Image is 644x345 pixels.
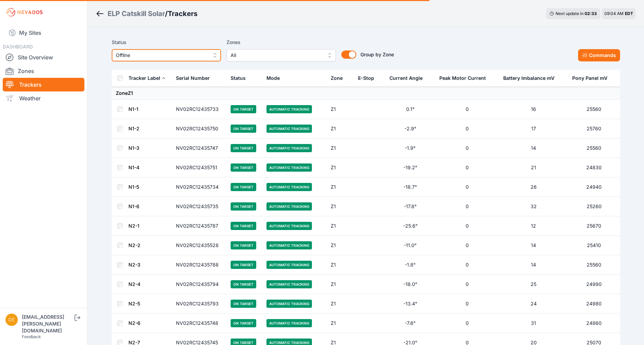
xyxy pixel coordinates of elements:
span: EDT [625,11,633,16]
td: NV02RC12435747 [172,139,227,158]
td: 24980 [568,294,620,314]
td: 0 [435,197,499,216]
td: NV02RC12435528 [172,236,227,255]
a: Weather [3,91,84,105]
span: DASHBOARD [3,44,33,49]
h3: Trackers [168,9,197,18]
td: 24 [499,294,568,314]
td: 0 [435,275,499,294]
td: -18.0° [385,275,435,294]
td: 25560 [568,139,620,158]
td: Z1 [327,236,354,255]
td: 24830 [568,158,620,177]
td: 16 [499,100,568,119]
td: NV02RC12435793 [172,294,227,314]
td: 14 [499,139,568,158]
div: Serial Number [176,75,210,82]
span: Automatic Tracking [266,241,312,249]
td: 0 [435,255,499,275]
span: Automatic Tracking [266,183,312,191]
td: 0 [435,294,499,314]
button: Battery Imbalance mV [503,70,560,86]
span: On Target [231,163,256,172]
a: N2-1 [128,223,139,229]
td: NV02RC12435788 [172,255,227,275]
td: 12 [499,216,568,236]
td: Z1 [327,100,354,119]
td: Z1 [327,255,354,275]
td: -25.6° [385,216,435,236]
td: Z1 [327,216,354,236]
td: 24940 [568,177,620,197]
td: -19.2° [385,158,435,177]
img: Nevados [5,7,44,18]
span: On Target [231,144,256,152]
span: On Target [231,222,256,230]
a: Zones [3,64,84,78]
div: 02 : 33 [585,11,597,16]
span: Automatic Tracking [266,319,312,327]
td: 31 [499,314,568,333]
span: Automatic Tracking [266,202,312,211]
button: Offline [112,49,221,61]
td: -13.4° [385,294,435,314]
span: 09:04 AM [604,11,624,16]
span: Automatic Tracking [266,300,312,308]
span: Automatic Tracking [266,144,312,152]
a: Feedback [22,334,41,339]
button: Pony Panel mV [572,70,613,86]
td: 25 [499,275,568,294]
a: N1-4 [128,164,139,170]
span: / [165,9,168,18]
span: On Target [231,125,256,133]
td: 0 [435,314,499,333]
label: Zones [227,38,336,46]
a: N1-5 [128,184,139,190]
div: [EMAIL_ADDRESS][PERSON_NAME][DOMAIN_NAME] [22,314,73,334]
span: On Target [231,280,256,288]
span: On Target [231,319,256,327]
button: Status [231,70,251,86]
td: 25560 [568,255,620,275]
td: Z1 [327,275,354,294]
div: Peak Motor Current [439,75,486,82]
span: On Target [231,300,256,308]
td: NV02RC12435750 [172,119,227,139]
div: E-Stop [358,75,374,82]
div: Tracker Label [128,75,160,82]
a: N2-5 [128,301,140,306]
a: N2-2 [128,242,140,248]
td: NV02RC12435751 [172,158,227,177]
td: 0 [435,177,499,197]
td: Z1 [327,294,354,314]
a: N1-1 [128,106,138,112]
a: My Sites [3,25,84,41]
td: NV02RC12435735 [172,197,227,216]
td: Zone Z1 [112,87,620,100]
div: Zone [331,75,343,82]
span: Automatic Tracking [266,261,312,269]
td: 0 [435,100,499,119]
td: 21 [499,158,568,177]
td: 0 [435,236,499,255]
a: Site Overview [3,51,84,64]
td: Z1 [327,197,354,216]
td: 0 [435,158,499,177]
div: Status [231,75,246,82]
span: Offline [116,51,207,59]
td: 25670 [568,216,620,236]
button: E-Stop [358,70,380,86]
span: On Target [231,261,256,269]
div: Current Angle [389,75,423,82]
label: Status [112,38,221,46]
a: N2-3 [128,262,140,268]
div: Pony Panel mV [572,75,607,82]
td: -1.9° [385,139,435,158]
div: ELP Catskill Solar [108,9,165,18]
td: 17 [499,119,568,139]
div: Mode [266,75,280,82]
td: 25410 [568,236,620,255]
td: 32 [499,197,568,216]
td: -17.8° [385,197,435,216]
span: Next update in [556,11,584,16]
